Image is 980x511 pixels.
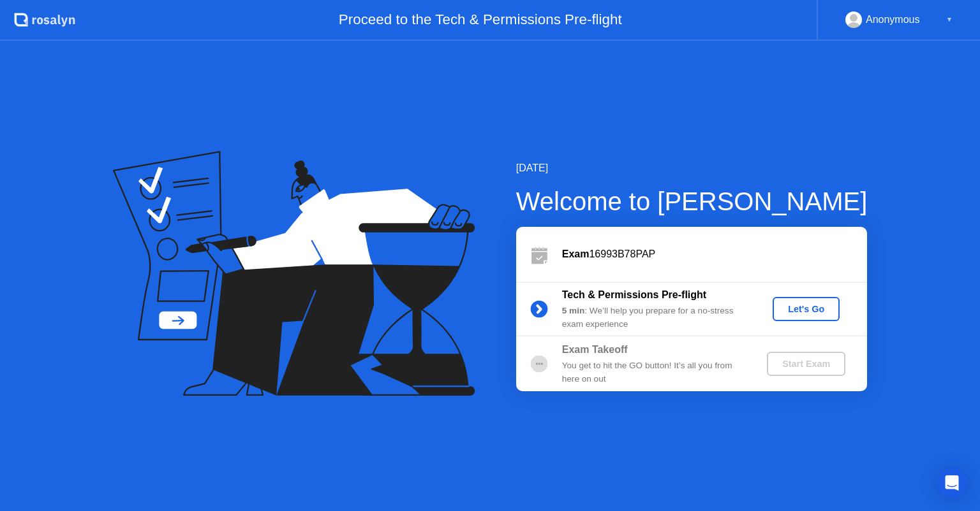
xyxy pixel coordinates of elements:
div: Open Intercom Messenger [937,468,967,498]
div: You get to hit the GO button! It’s all you from here on out [562,359,746,385]
div: : We’ll help you prepare for a no-stress exam experience [562,305,746,331]
div: [DATE] [516,161,868,176]
div: Let's Go [778,304,835,314]
button: Let's Go [773,297,840,321]
b: Tech & Permissions Pre-flight [562,289,706,300]
b: Exam Takeoff [562,344,628,355]
div: Start Exam [772,359,840,369]
b: Exam [562,248,590,259]
button: Start Exam [767,352,845,376]
div: 16993B78PAP [562,247,867,262]
div: Welcome to [PERSON_NAME] [516,182,868,220]
b: 5 min [562,306,585,315]
div: ▼ [946,11,953,28]
div: Anonymous [866,11,920,28]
